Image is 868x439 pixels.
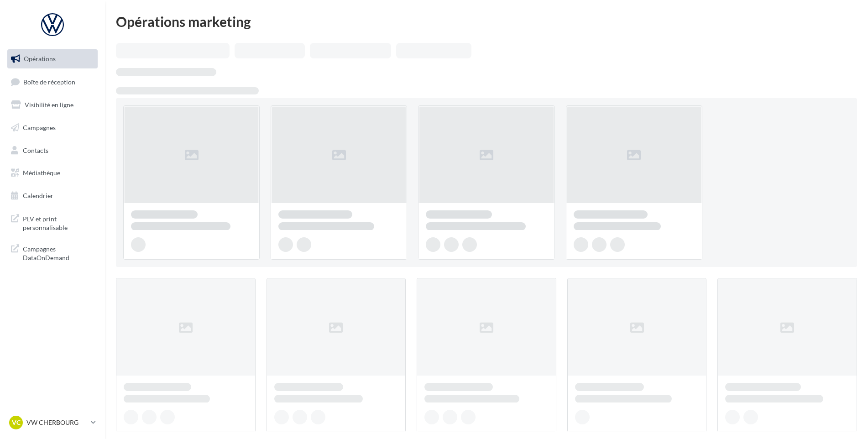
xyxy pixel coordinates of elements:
span: PLV et print personnalisable [23,213,94,232]
a: Calendrier [5,186,99,205]
a: VC VW CHERBOURG [7,414,98,431]
a: Campagnes [5,118,99,137]
a: Campagnes DataOnDemand [5,239,99,266]
span: Campagnes [23,124,56,131]
span: Visibilité en ligne [25,101,73,109]
a: Visibilité en ligne [5,95,99,115]
a: Contacts [5,141,99,160]
span: VC [12,418,21,427]
a: Médiathèque [5,163,99,183]
span: Opérations [24,55,56,63]
a: Boîte de réception [5,72,99,92]
span: Contacts [23,146,48,154]
span: Boîte de réception [23,78,75,85]
div: Opérations marketing [116,15,857,28]
span: Campagnes DataOnDemand [23,243,94,262]
a: Opérations [5,49,99,68]
a: PLV et print personnalisable [5,209,99,236]
p: VW CHERBOURG [26,418,87,427]
span: Calendrier [23,192,53,199]
span: Médiathèque [23,169,60,177]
